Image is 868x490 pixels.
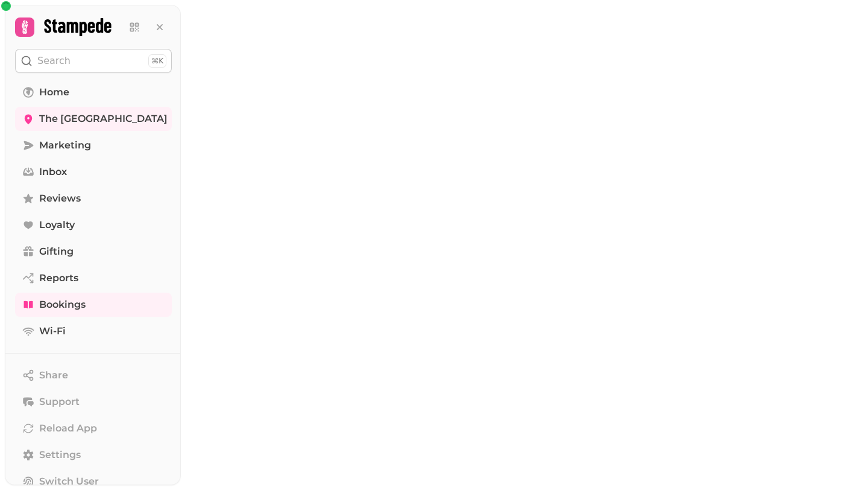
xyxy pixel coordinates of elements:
button: Search⌘K [15,49,172,73]
span: Loyalty [39,218,75,232]
a: Inbox [15,160,172,184]
p: Search [37,54,71,68]
span: Bookings [39,297,86,312]
span: Marketing [39,138,91,153]
span: Reviews [39,191,81,206]
a: The [GEOGRAPHIC_DATA] [15,107,172,131]
span: Reload App [39,421,97,436]
span: Home [39,85,69,100]
span: Reports [39,271,78,285]
span: Inbox [39,165,67,179]
a: Gifting [15,240,172,264]
span: Gifting [39,244,74,259]
a: Bookings [15,293,172,317]
a: Marketing [15,133,172,157]
a: Reports [15,266,172,290]
span: The [GEOGRAPHIC_DATA] [39,112,168,126]
a: Home [15,80,172,104]
button: Support [15,390,172,414]
span: Switch User [39,474,99,489]
button: Reload App [15,416,172,441]
a: Settings [15,443,172,467]
a: Loyalty [15,213,172,237]
div: ⌘K [148,54,166,68]
span: Wi-Fi [39,324,66,339]
span: Support [39,395,80,409]
span: Share [39,368,68,383]
button: Share [15,363,172,387]
a: Wi-Fi [15,319,172,343]
span: Settings [39,448,81,462]
a: Reviews [15,186,172,211]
